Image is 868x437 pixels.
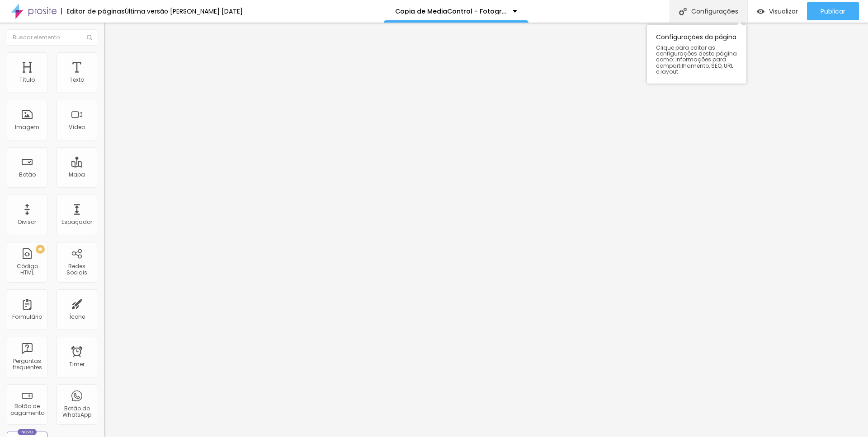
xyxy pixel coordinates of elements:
[61,8,125,14] div: Editor de páginas
[104,23,868,437] iframe: Editor
[9,358,45,371] div: Perguntas frequentes
[69,172,85,178] div: Mapa
[757,8,764,15] img: view-1.svg
[769,8,798,15] span: Visualizar
[9,263,45,276] div: Código HTML
[748,2,807,20] button: Visualizar
[61,219,92,225] div: Espaçador
[59,263,94,276] div: Redes Sociais
[647,25,746,84] div: Configurações da página
[69,361,85,367] div: Timer
[69,314,85,320] div: Ícone
[679,8,687,15] img: Icone
[12,314,42,320] div: Formulário
[59,405,94,418] div: Botão do WhatsApp
[18,219,36,225] div: Divisor
[7,29,97,46] input: Buscar elemento
[656,45,737,74] span: Clique para editar as configurações desta página como: Informações para compartilhamento, SEO, UR...
[807,2,859,20] button: Publicar
[70,77,84,83] div: Texto
[87,35,92,40] img: Icone
[19,172,36,178] div: Botão
[9,403,45,416] div: Botão de pagamento
[15,124,39,130] div: Imagem
[19,77,35,83] div: Título
[69,124,85,130] div: Vídeo
[395,8,506,14] p: Copia de MediaControl - Fotografia
[821,8,845,15] span: Publicar
[18,429,37,435] div: Novo
[125,8,243,14] div: Última versão [PERSON_NAME] [DATE]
